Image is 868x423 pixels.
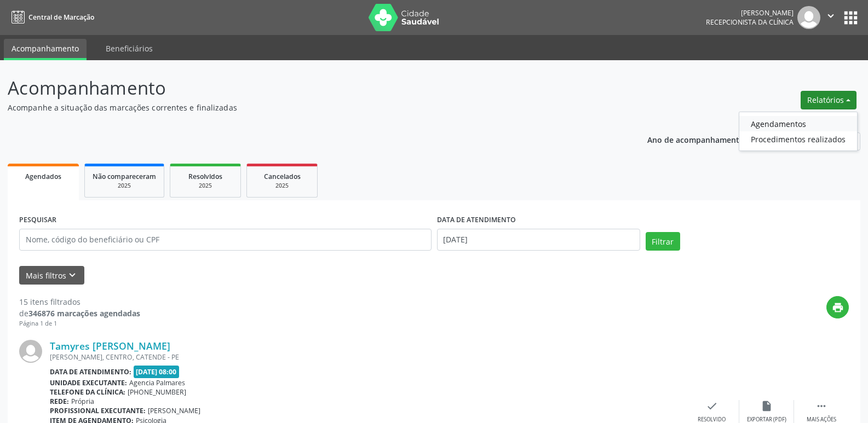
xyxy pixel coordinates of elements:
a: Tamyres [PERSON_NAME] [50,340,170,352]
b: Rede: [50,397,69,406]
i: check [706,400,718,412]
div: Página 1 de 1 [19,319,140,328]
i:  [815,400,827,412]
img: img [797,6,820,29]
a: Central de Marcação [8,8,94,26]
div: [PERSON_NAME], CENTRO, CATENDE - PE [50,352,685,362]
img: img [19,340,42,363]
span: Agencia Palmares [129,378,185,387]
button: apps [841,8,860,27]
i: insert_drive_file [761,400,773,412]
button: Relatórios [801,91,856,109]
input: Selecione um intervalo [437,229,640,251]
i: keyboard_arrow_down [66,269,78,281]
button: Filtrar [646,232,680,251]
div: 15 itens filtrados [19,296,140,308]
b: Unidade executante: [50,378,127,387]
i:  [825,10,837,22]
b: Data de atendimento: [50,367,131,376]
input: Nome, código do beneficiário ou CPF [19,229,432,251]
div: 2025 [178,182,233,190]
ul: Relatórios [739,112,858,151]
a: Agendamentos [739,116,857,131]
i: print [832,302,844,314]
a: Procedimentos realizados [739,131,857,147]
div: [PERSON_NAME] [706,8,794,18]
label: DATA DE ATENDIMENTO [437,212,516,229]
span: Recepcionista da clínica [706,18,794,27]
span: Resolvidos [188,172,222,181]
span: [PERSON_NAME] [148,406,200,415]
button:  [820,6,841,29]
b: Profissional executante: [50,406,146,415]
div: 2025 [255,182,309,190]
a: Beneficiários [98,39,160,58]
span: [PHONE_NUMBER] [128,387,186,397]
label: PESQUISAR [19,212,56,229]
span: [DATE] 08:00 [134,366,180,378]
span: Não compareceram [93,172,156,181]
button: Mais filtroskeyboard_arrow_down [19,266,84,285]
span: Própria [71,397,94,406]
span: Cancelados [264,172,301,181]
p: Acompanhamento [8,74,605,102]
button: print [826,296,849,318]
span: Central de Marcação [28,13,94,22]
b: Telefone da clínica: [50,387,125,397]
span: Agendados [25,172,61,181]
p: Ano de acompanhamento [647,132,744,146]
div: de [19,308,140,319]
a: Acompanhamento [4,39,87,60]
p: Acompanhe a situação das marcações correntes e finalizadas [8,102,605,113]
strong: 346876 marcações agendadas [28,308,140,318]
div: 2025 [93,182,156,190]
